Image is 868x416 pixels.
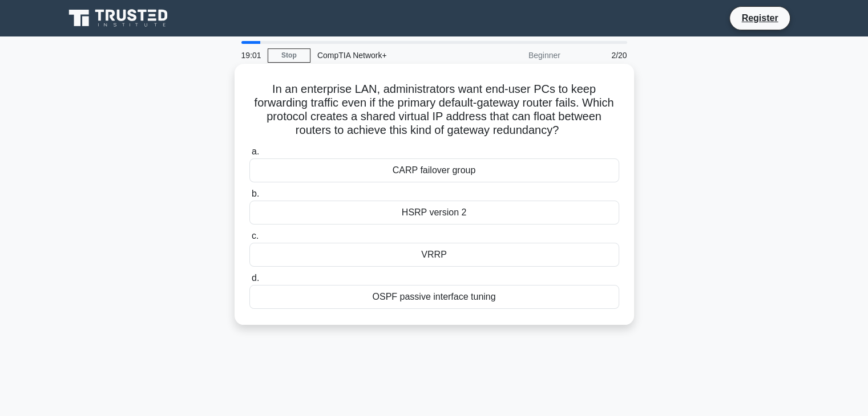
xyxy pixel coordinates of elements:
[248,82,620,138] h5: In an enterprise LAN, administrators want end-user PCs to keep forwarding traffic even if the pri...
[252,231,259,240] span: c.
[252,146,259,156] span: a.
[249,285,619,309] div: OSPF passive interface tuning
[252,273,259,283] span: d.
[268,48,310,63] a: Stop
[567,44,634,67] div: 2/20
[252,189,259,198] span: b.
[249,201,619,225] div: HSRP version 2
[249,158,619,182] div: CARP failover group
[734,11,785,25] a: Register
[235,44,268,67] div: 19:01
[467,44,567,67] div: Beginner
[249,243,619,267] div: VRRP
[310,44,467,67] div: CompTIA Network+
